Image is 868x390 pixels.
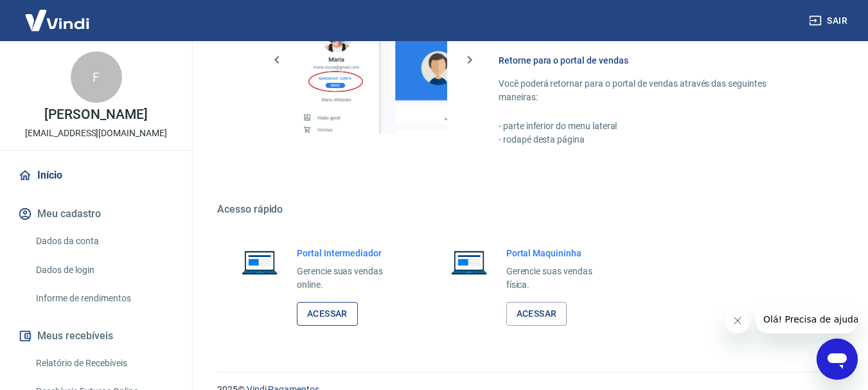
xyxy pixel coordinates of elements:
[233,247,287,278] img: Imagem de um notebook aberto
[499,54,806,67] h6: Retorne para o portal de vendas
[15,322,177,350] button: Meus recebíveis
[442,247,496,278] img: Imagem de um notebook aberto
[756,305,858,333] iframe: Mensagem da empresa
[31,257,177,283] a: Dados de login
[31,350,177,377] a: Relatório de Recebíveis
[499,133,806,146] p: - rodapé desta página
[15,161,177,190] a: Início
[506,247,613,260] h6: Portal Maquininha
[506,265,613,292] p: Gerencie suas vendas física.
[817,339,858,380] iframe: Botão para abrir a janela de mensagens
[806,9,853,33] button: Sair
[8,9,108,19] span: Olá! Precisa de ajuda?
[499,120,806,133] p: - parte inferior do menu lateral
[31,228,177,254] a: Dados da conta
[297,265,403,292] p: Gerencie suas vendas online.
[15,200,177,228] button: Meu cadastro
[297,247,403,260] h6: Portal Intermediador
[217,203,837,216] h5: Acesso rápido
[506,302,567,326] a: Acessar
[725,308,750,333] iframe: Fechar mensagem
[71,51,122,103] div: F
[15,1,99,40] img: Vindi
[44,108,147,121] p: [PERSON_NAME]
[25,127,167,140] p: [EMAIL_ADDRESS][DOMAIN_NAME]
[297,302,358,326] a: Acessar
[499,77,806,104] p: Você poderá retornar para o portal de vendas através das seguintes maneiras:
[31,285,177,312] a: Informe de rendimentos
